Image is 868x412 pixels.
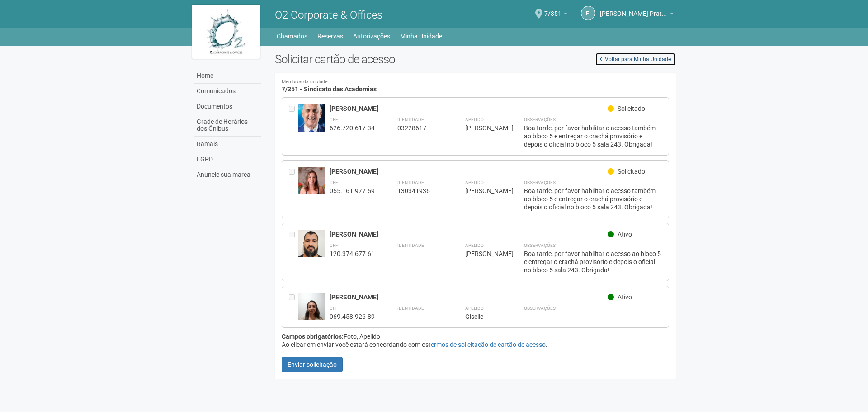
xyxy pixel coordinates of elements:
strong: Apelido [465,117,484,122]
strong: Campos obrigatórios: [282,333,344,340]
span: Solicitado [618,168,645,175]
span: O2 Corporate & Offices [275,9,382,21]
strong: Observações [524,243,556,248]
h4: 7/351 - Sindicato das Academias [282,80,669,93]
strong: CPF [330,306,338,311]
strong: Identidade [397,180,424,185]
div: [PERSON_NAME] [465,124,501,132]
strong: Identidade [397,306,424,311]
img: logo.jpg [192,5,260,59]
div: [PERSON_NAME] [330,104,608,113]
div: [PERSON_NAME] [330,230,608,238]
a: FI [581,6,595,20]
span: Ativo [618,294,632,301]
a: Autorizações [353,30,390,43]
small: Membros da unidade [282,80,669,85]
div: Boa tarde, por favor habilitar o acesso também ao bloco 5 e entregar o crachá provisório e depois... [524,124,662,148]
span: Ativo [618,231,632,238]
strong: Apelido [465,243,484,248]
a: Documentos [194,99,261,114]
div: 130341936 [397,187,443,195]
strong: CPF [330,180,338,185]
span: 7/351 [544,1,561,17]
div: [PERSON_NAME] [465,187,501,195]
a: 7/351 [544,11,567,19]
strong: Apelido [465,306,484,311]
span: Solicitado [618,105,645,112]
div: Giselle [465,313,501,321]
a: Voltar para Minha Unidade [595,52,676,66]
strong: CPF [330,117,338,122]
a: Reservas [317,30,343,43]
a: Minha Unidade [400,30,442,43]
div: 069.458.926-89 [330,313,375,321]
div: Boa tarde, por favor habilitar o acesso ao bloco 5 e entregar o crachá provisório e depois o ofic... [524,250,662,274]
div: Entre em contato com a Aministração para solicitar o cancelamento ou 2a via [289,230,298,274]
img: user.jpg [298,293,325,329]
div: Entre em contato com a Aministração para solicitar o cancelamento ou 2a via [289,293,298,321]
strong: CPF [330,243,338,248]
div: Entre em contato com a Aministração para solicitar o cancelamento ou 2a via [289,167,298,211]
a: Grade de Horários dos Ônibus [194,114,261,137]
div: [PERSON_NAME] [330,293,608,301]
div: Ao clicar em enviar você estará concordando com os . [282,341,669,349]
a: Comunicados [194,84,261,99]
strong: Identidade [397,117,424,122]
strong: Apelido [465,180,484,185]
strong: Identidade [397,243,424,248]
div: Foto, Apelido [282,332,669,341]
a: Ramais [194,137,261,152]
button: Enviar solicitação [282,357,343,372]
a: Anuncie sua marca [194,167,261,182]
img: user.jpg [298,230,325,269]
a: LGPD [194,152,261,167]
a: Home [194,68,261,84]
a: termos de solicitação de cartão de acesso [429,341,546,348]
div: [PERSON_NAME] [465,250,501,258]
strong: Observações [524,306,556,311]
h2: Solicitar cartão de acesso [275,52,676,66]
strong: Observações [524,180,556,185]
a: Chamados [277,30,307,43]
div: 626.720.617-34 [330,124,375,132]
div: Entre em contato com a Aministração para solicitar o cancelamento ou 2a via [289,104,298,148]
div: 120.374.677-61 [330,250,375,258]
div: 03228617 [397,124,443,132]
div: [PERSON_NAME] [330,167,608,175]
img: user.jpg [298,167,325,194]
img: user.jpg [298,104,325,132]
div: 055.161.977-59 [330,187,375,195]
div: Boa tarde, por favor habilitar o acesso também ao bloco 5 e entregar o crachá provisório e depois... [524,187,662,211]
a: [PERSON_NAME] Prats e Bianchessi [600,11,674,19]
span: Felipe Infanti Prats e Bianchessi [600,1,668,17]
strong: Observações [524,117,556,122]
